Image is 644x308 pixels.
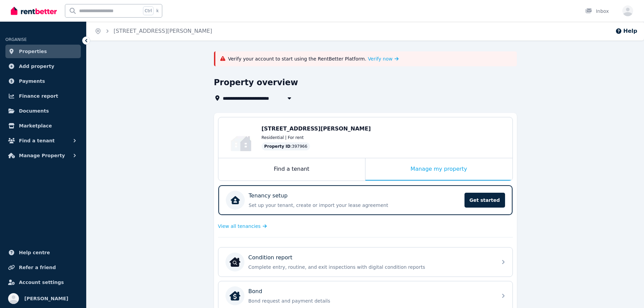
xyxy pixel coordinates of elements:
[368,55,399,62] a: Verify now
[218,247,512,277] a: Condition reportCondition reportComplete entry, routine, and exit inspections with digital condit...
[5,45,81,58] a: Properties
[114,28,212,34] a: [STREET_ADDRESS][PERSON_NAME]
[248,287,262,295] p: Bond
[19,77,45,85] span: Payments
[5,246,81,259] a: Help centre
[5,60,81,73] a: Add property
[19,137,55,145] span: Find a tenant
[87,22,220,41] nav: Breadcrumb
[368,55,392,62] span: Verify now
[5,134,81,147] button: Find a tenant
[248,298,493,304] p: Bond request and payment details
[143,6,153,15] span: Ctrl
[228,55,399,62] p: Verify your account to start using the RentBetter Platform.
[5,37,27,42] span: ORGANISE
[19,248,50,257] span: Help centre
[218,223,261,230] span: View all tenancies
[248,254,292,262] p: Condition report
[218,223,267,230] a: View all tenancies
[262,142,310,150] div: : 397966
[365,158,512,181] div: Manage my property
[5,276,81,289] a: Account settings
[5,119,81,133] a: Marketplace
[19,122,52,130] span: Marketplace
[156,8,159,14] span: k
[19,151,65,160] span: Manage Property
[19,92,58,100] span: Finance report
[249,192,288,200] p: Tenancy setup
[19,278,64,286] span: Account settings
[19,47,47,55] span: Properties
[11,6,57,16] img: RentBetter
[585,8,609,15] div: Inbox
[230,257,240,267] img: Condition report
[230,290,240,301] img: Bond
[464,193,505,208] span: Get started
[5,74,81,88] a: Payments
[262,135,304,140] span: Residential | For rent
[214,77,298,88] h1: Property overview
[19,263,56,271] span: Refer a friend
[5,104,81,118] a: Documents
[218,158,365,181] div: Find a tenant
[262,125,371,132] span: [STREET_ADDRESS][PERSON_NAME]
[5,261,81,274] a: Refer a friend
[218,185,512,215] a: Tenancy setupSet up your tenant, create or import your lease agreementGet started
[5,149,81,162] button: Manage Property
[5,89,81,103] a: Finance report
[19,62,54,70] span: Add property
[24,294,68,303] span: [PERSON_NAME]
[615,27,637,35] button: Help
[248,264,493,270] p: Complete entry, routine, and exit inspections with digital condition reports
[249,202,460,209] p: Set up your tenant, create or import your lease agreement
[264,144,291,149] span: Property ID
[19,107,49,115] span: Documents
